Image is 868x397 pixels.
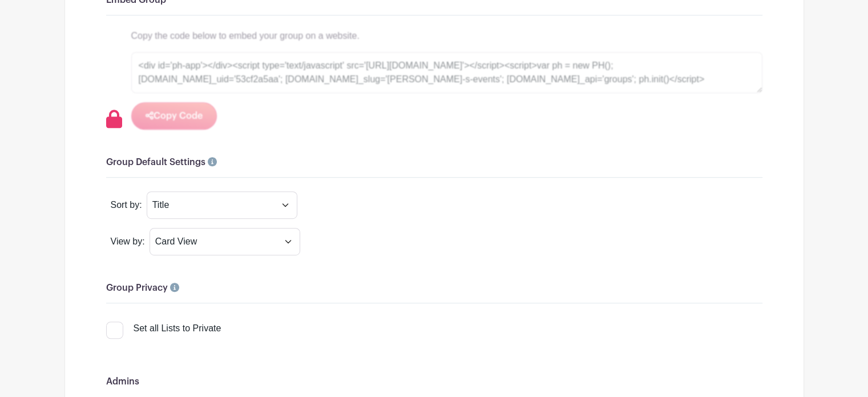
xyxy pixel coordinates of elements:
div: View by: [106,235,150,248]
h6: Group Privacy [106,283,762,294]
div: Sort by: [106,198,147,212]
div: Set all Lists to Private [134,322,221,335]
h6: Admins [106,376,762,387]
h6: Group Default Settings [106,157,762,168]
